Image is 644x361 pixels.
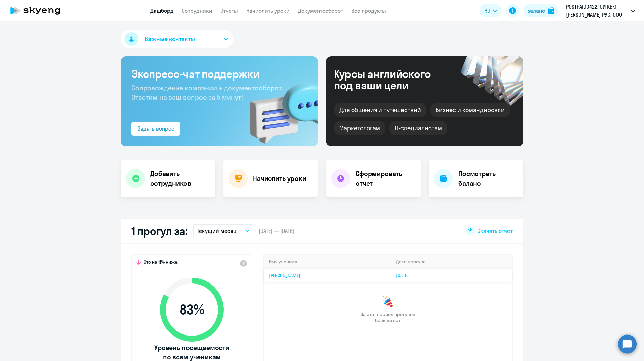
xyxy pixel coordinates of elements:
[548,7,554,14] img: balance
[430,103,510,117] div: Бизнес и командировки
[264,255,391,269] th: Имя ученика
[298,7,343,14] a: Документооборот
[150,169,210,188] h4: Добавить сотрудников
[389,121,447,135] div: IT-специалистам
[562,3,638,19] button: POSTPAID0422, СИ КЬЮ [PERSON_NAME] РУС, ООО
[220,7,238,14] a: Отчеты
[131,122,180,136] button: Задать вопрос
[193,224,253,237] button: Текущий месяц
[360,311,416,323] span: За этот период прогулов больше нет
[480,4,502,17] button: RU
[253,174,306,183] h4: Начислить уроки
[334,103,426,117] div: Для общения и путешествий
[246,7,290,14] a: Начислить уроки
[381,295,394,309] img: congrats
[138,124,174,133] div: Задать вопрос
[458,169,518,188] h4: Посмотреть баланс
[334,121,385,135] div: Маркетологам
[477,227,513,235] span: Скачать отчет
[259,227,294,235] span: [DATE] — [DATE]
[356,169,415,188] h4: Сформировать отчет
[527,7,545,15] div: Баланс
[351,7,386,14] a: Все продукты
[131,84,283,101] span: Сопровождение компании + документооборот. Ответим на ваш вопрос за 5 минут!
[334,68,449,91] div: Курсы английского под ваши цели
[145,35,195,43] span: Важные контакты
[240,71,318,146] img: bg-img
[150,7,174,14] a: Дашборд
[391,255,512,269] th: Дата прогула
[269,272,300,278] a: [PERSON_NAME]
[484,7,490,15] span: RU
[396,272,414,278] a: [DATE]
[144,259,178,267] span: Это на 11% ниже,
[121,30,233,48] button: Важные контакты
[523,4,558,17] button: Балансbalance
[153,302,230,318] span: 83 %
[197,227,237,235] p: Текущий месяц
[566,3,628,19] p: POSTPAID0422, СИ КЬЮ [PERSON_NAME] РУС, ООО
[131,67,307,81] h3: Экспресс-чат поддержки
[182,7,212,14] a: Сотрудники
[131,224,187,238] h2: 1 прогул за:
